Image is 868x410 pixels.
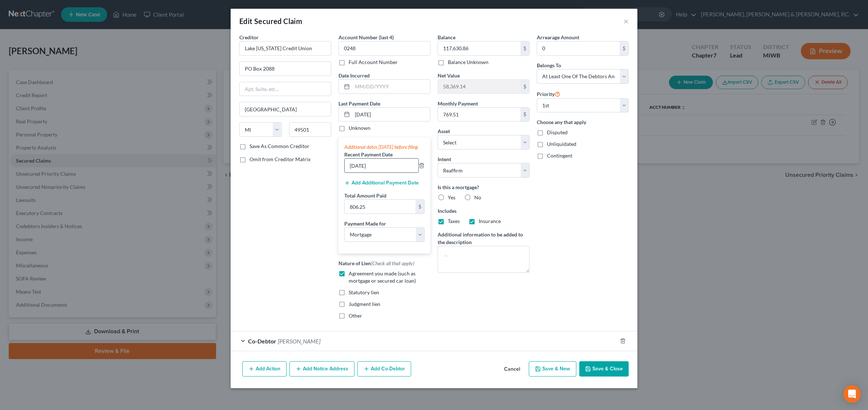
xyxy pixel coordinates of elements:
[349,313,362,319] span: Other
[349,270,416,284] span: Agreement you made (such as mortgage or secured car loan)
[344,192,386,199] label: Total Amount Paid
[250,156,311,162] span: Omit from Creditor Matrix
[537,118,629,126] label: Choose any that apply
[239,41,331,56] input: Search creditor by name...
[344,180,419,186] button: Add Additional Payment Date
[278,338,320,345] span: [PERSON_NAME]
[352,108,430,122] input: MM/DD/YYYY
[239,16,302,26] div: Edit Secured Claim
[248,338,276,345] span: Co-Debtor
[438,100,478,107] label: Monthly Payment
[240,62,331,76] input: Enter address...
[448,194,455,200] span: Yes
[438,33,455,41] label: Balance
[620,41,628,55] div: $
[520,80,529,93] div: $
[338,41,430,56] input: XXXX
[529,361,576,377] button: Save & New
[349,289,379,295] span: Statutory lien
[438,80,520,93] input: 0.00
[843,385,861,403] div: Open Intercom Messenger
[547,129,568,135] span: Disputed
[344,220,386,227] label: Payment Made for
[239,34,259,40] span: Creditor
[371,260,414,266] span: (Check all that apply)
[579,361,629,377] button: Save & Close
[438,72,460,79] label: Net Value
[240,102,331,116] input: Enter city...
[498,362,526,377] button: Cancel
[349,301,380,307] span: Judgment lien
[438,207,530,215] label: Includes
[448,59,488,66] label: Balance Unknown
[344,143,425,151] div: Additional dates [DATE] before filing
[624,17,629,25] button: ×
[520,41,529,55] div: $
[537,62,561,68] span: Belongs To
[357,361,411,377] button: Add Co-Debtor
[240,82,331,96] input: Apt, Suite, etc...
[537,41,620,55] input: 0.00
[349,59,398,66] label: Full Account Number
[352,80,430,93] input: MM/DD/YYYY
[438,41,520,55] input: 0.00
[349,124,370,132] label: Unknown
[479,218,501,224] span: Insurance
[345,159,418,172] input: --
[415,200,424,214] div: $
[338,33,394,41] label: Account Number (last 4)
[537,89,560,98] label: Priority
[344,151,393,158] label: Recent Payment Date
[438,155,451,163] label: Intent
[474,194,481,200] span: No
[438,231,530,246] label: Additional information to be added to the description
[438,108,520,122] input: 0.00
[338,72,370,79] label: Date Incurred
[345,200,415,214] input: 0.00
[547,152,572,159] span: Contingent
[448,218,460,224] span: Taxes
[250,143,309,150] label: Save As Common Creditor
[520,108,529,122] div: $
[338,259,414,267] label: Nature of Lien
[338,100,380,107] label: Last Payment Date
[438,183,530,191] label: Is this a mortgage?
[289,122,332,137] input: Enter zip...
[537,33,579,41] label: Arrearage Amount
[547,141,576,147] span: Unliquidated
[242,361,287,377] button: Add Action
[289,361,354,377] button: Add Notice Address
[438,128,450,134] span: Asset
